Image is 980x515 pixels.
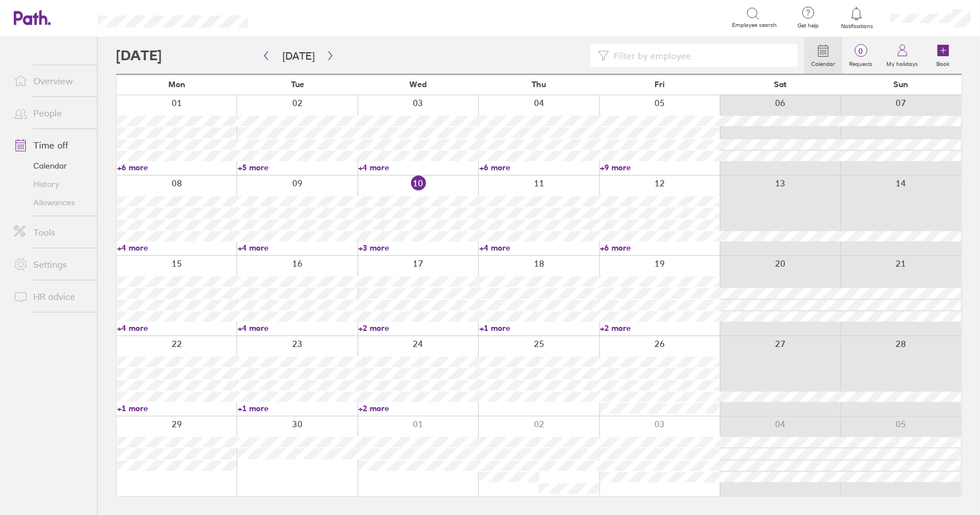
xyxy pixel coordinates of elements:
[925,37,962,74] a: Book
[279,12,308,22] div: Search
[5,102,97,124] a: People
[930,57,957,68] label: Book
[238,323,357,333] a: +4 more
[358,323,478,333] a: +2 more
[732,22,777,29] span: Employee search
[838,6,876,30] a: Notifications
[238,162,357,173] a: +5 more
[842,37,880,74] a: 0Requests
[5,221,97,244] a: Tools
[600,243,719,253] a: +6 more
[358,403,478,413] a: +2 more
[358,243,478,253] a: +3 more
[532,80,546,89] span: Thu
[842,46,880,56] span: 0
[479,162,599,173] a: +6 more
[5,175,97,193] a: History
[117,323,237,333] a: +4 more
[479,323,599,333] a: +1 more
[600,323,719,333] a: +2 more
[842,57,880,68] label: Requests
[5,193,97,212] a: Allowances
[117,162,237,173] a: +6 more
[117,243,237,253] a: +4 more
[5,253,97,276] a: Settings
[600,162,719,173] a: +9 more
[838,23,876,30] span: Notifications
[238,403,357,413] a: +1 more
[238,243,357,253] a: +4 more
[804,37,842,74] a: Calendar
[117,403,237,413] a: +1 more
[789,22,827,29] span: Get help
[479,243,599,253] a: +4 more
[410,80,427,89] span: Wed
[609,45,791,67] input: Filter by employee
[358,162,478,173] a: +4 more
[168,80,185,89] span: Mon
[5,134,97,157] a: Time off
[880,57,925,68] label: My holidays
[804,57,842,68] label: Calendar
[880,37,925,74] a: My holidays
[5,157,97,175] a: Calendar
[774,80,787,89] span: Sat
[654,80,665,89] span: Fri
[5,69,97,92] a: Overview
[5,285,97,308] a: HR advice
[273,46,324,65] button: [DATE]
[291,80,304,89] span: Tue
[894,80,909,89] span: Sun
